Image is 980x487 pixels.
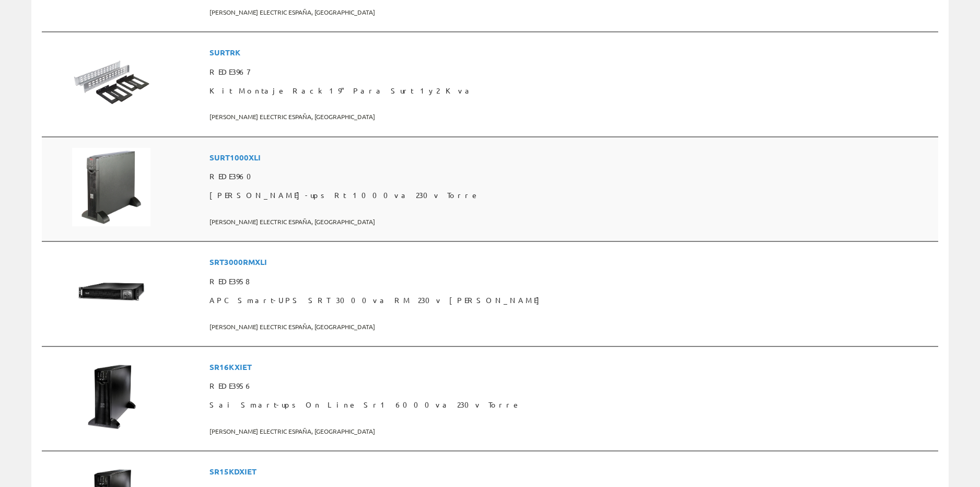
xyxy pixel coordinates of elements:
span: [PERSON_NAME] ELECTRIC ESPAÑA, [GEOGRAPHIC_DATA] [209,318,934,335]
span: REDE3960 [209,167,934,186]
img: Foto artículo APC Smart-UPS SRT 3000va RM 230v Schneider (150x150) [72,252,150,331]
span: Sai Smart-ups On Line Sr1 6000va 230v Torre [209,396,934,414]
span: REDE3958 [209,272,934,291]
span: SR16KXIET [209,357,934,377]
img: Foto artículo Sai Smart-ups Rt 1000va 230v Torre (150x150) [72,148,150,226]
span: SR15KDXIET [209,462,934,481]
img: Foto artículo Kit Montaje Rack 19 [72,43,150,121]
img: Foto artículo Sai Smart-ups On Line Sr1 6000va 230v Torre (150x150) [72,357,150,436]
span: Kit Montaje Rack 19" Para Surt 1y2 Kva [209,82,934,100]
span: [PERSON_NAME] ELECTRIC ESPAÑA, [GEOGRAPHIC_DATA] [209,4,934,21]
span: [PERSON_NAME] ELECTRIC ESPAÑA, [GEOGRAPHIC_DATA] [209,108,934,125]
span: REDE3956 [209,377,934,396]
span: REDE3967 [209,63,934,82]
span: APC Smart-UPS SRT 3000va RM 230v [PERSON_NAME] [209,291,934,310]
span: SURTRK [209,43,934,62]
span: [PERSON_NAME] ELECTRIC ESPAÑA, [GEOGRAPHIC_DATA] [209,213,934,230]
span: SRT3000RMXLI [209,252,934,272]
span: SURT1000XLI [209,148,934,167]
span: [PERSON_NAME] ELECTRIC ESPAÑA, [GEOGRAPHIC_DATA] [209,423,934,440]
span: [PERSON_NAME]-ups Rt 1000va 230v Torre [209,186,934,205]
